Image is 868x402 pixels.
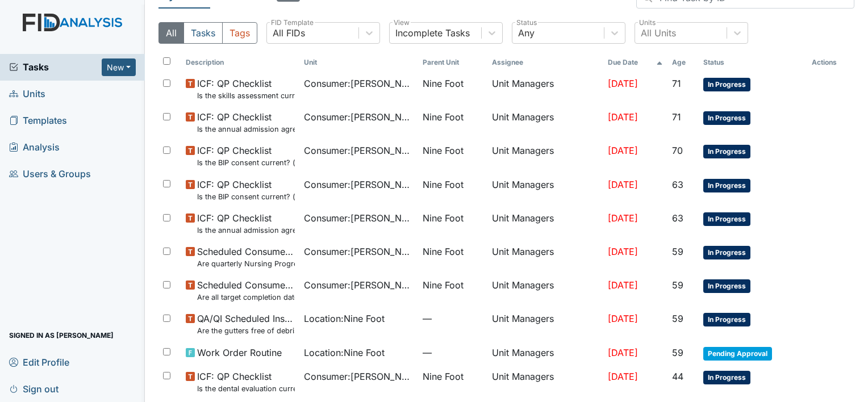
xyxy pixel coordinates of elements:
span: 44 [672,371,683,382]
div: All Units [641,26,676,40]
span: Nine Foot [423,370,464,383]
span: [DATE] [608,179,638,190]
td: Unit Managers [487,207,603,240]
span: 59 [672,313,683,324]
span: In Progress [703,371,750,384]
small: Are all target completion dates current (not expired)? [197,292,295,303]
div: Incomplete Tasks [395,26,470,40]
span: QA/QI Scheduled Inspection Are the gutters free of debris? [197,312,295,336]
span: Nine Foot [423,178,464,191]
span: Consumer : [PERSON_NAME] [304,110,413,124]
th: Toggle SortBy [181,53,299,72]
span: ICF: QP Checklist Is the annual admission agreement current? (document the date in the comment se... [197,110,295,135]
td: Unit Managers [487,365,603,399]
span: Signed in as [PERSON_NAME] [9,326,114,344]
td: Unit Managers [487,240,603,274]
span: Consumer : [PERSON_NAME] [304,178,413,191]
span: In Progress [703,179,750,192]
span: ICF: QP Checklist Is the BIP consent current? (document the date, BIP number in the comment section) [197,178,295,202]
button: Tags [222,22,257,44]
span: [DATE] [608,279,638,291]
span: 63 [672,212,683,224]
span: Sign out [9,380,59,397]
button: All [158,22,184,44]
span: [DATE] [608,212,638,224]
th: Toggle SortBy [418,53,487,72]
small: Is the annual admission agreement current? (document the date in the comment section) [197,124,295,135]
span: — [423,346,483,359]
span: Nine Foot [423,211,464,225]
small: Is the skills assessment current? (document the date in the comment section) [197,90,295,101]
span: 59 [672,347,683,358]
span: 63 [672,179,683,190]
span: Analysis [9,139,60,156]
small: Is the dental evaluation current? (document the date, oral rating, and goal # if needed in the co... [197,383,295,394]
span: 70 [672,145,683,156]
span: [DATE] [608,111,638,123]
span: In Progress [703,111,750,125]
span: [DATE] [608,246,638,257]
span: 71 [672,111,681,123]
span: Nine Foot [423,77,464,90]
span: [DATE] [608,78,638,89]
span: Consumer : [PERSON_NAME] [304,370,413,383]
input: Toggle All Rows Selected [163,57,170,65]
span: 71 [672,78,681,89]
td: Unit Managers [487,307,603,341]
span: Work Order Routine [197,346,282,359]
small: Is the BIP consent current? (document the date, BIP number in the comment section) [197,157,295,168]
span: — [423,312,483,325]
span: Consumer : [PERSON_NAME] [304,211,413,225]
td: Unit Managers [487,274,603,307]
td: Unit Managers [487,341,603,365]
td: Unit Managers [487,173,603,207]
span: ICF: QP Checklist Is the annual admission agreement current? (document the date in the comment se... [197,211,295,236]
span: Location : Nine Foot [304,312,385,325]
span: Users & Groups [9,165,91,183]
span: Nine Foot [423,245,464,258]
th: Toggle SortBy [603,53,667,72]
span: [DATE] [608,347,638,358]
span: Scheduled Consumer Chart Review Are quarterly Nursing Progress Notes/Visual Assessments completed... [197,245,295,269]
small: Are the gutters free of debris? [197,325,295,336]
span: ICF: QP Checklist Is the dental evaluation current? (document the date, oral rating, and goal # i... [197,370,295,394]
div: Type filter [158,22,257,44]
span: Consumer : [PERSON_NAME] [304,278,413,292]
small: Is the annual admission agreement current? (document the date in the comment section) [197,225,295,236]
button: Tasks [183,22,223,44]
td: Unit Managers [487,139,603,173]
span: [DATE] [608,145,638,156]
span: Consumer : [PERSON_NAME] [304,144,413,157]
th: Actions [807,53,854,72]
span: Consumer : [PERSON_NAME] [304,77,413,90]
th: Toggle SortBy [299,53,418,72]
span: Consumer : [PERSON_NAME] [304,245,413,258]
span: In Progress [703,78,750,91]
span: ICF: QP Checklist Is the skills assessment current? (document the date in the comment section) [197,77,295,101]
span: Nine Foot [423,278,464,292]
span: In Progress [703,145,750,158]
th: Assignee [487,53,603,72]
a: Tasks [9,60,102,74]
span: In Progress [703,279,750,293]
div: All FIDs [273,26,305,40]
span: Nine Foot [423,110,464,124]
span: Scheduled Consumer Chart Review Are all target completion dates current (not expired)? [197,278,295,303]
span: Edit Profile [9,353,69,371]
span: In Progress [703,313,750,326]
td: Unit Managers [487,106,603,139]
span: 59 [672,279,683,291]
span: Units [9,85,45,103]
span: In Progress [703,212,750,226]
div: Any [518,26,535,40]
span: Nine Foot [423,144,464,157]
small: Are quarterly Nursing Progress Notes/Visual Assessments completed by the end of the month followi... [197,258,295,269]
span: [DATE] [608,313,638,324]
span: Templates [9,112,67,129]
span: [DATE] [608,371,638,382]
th: Toggle SortBy [699,53,807,72]
td: Unit Managers [487,72,603,106]
button: New [102,58,136,76]
span: Location : Nine Foot [304,346,385,359]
